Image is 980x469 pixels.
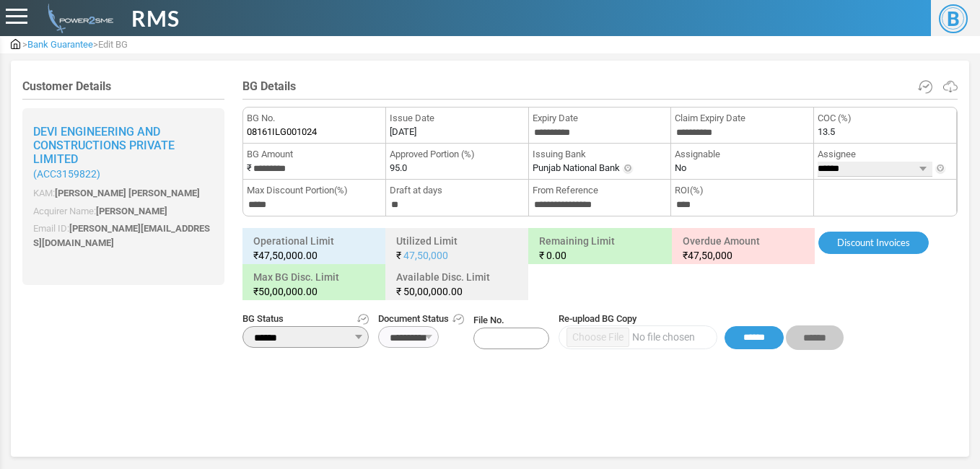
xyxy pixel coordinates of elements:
span: Expiry Date [533,111,668,126]
h6: Available Disc. Limit [389,268,525,301]
small: 47,50,000 [683,248,804,263]
span: Devi Engineering And Constructions Private Limited [33,125,175,166]
span: RMS [131,2,180,35]
small: ( ) [33,168,214,180]
span: Bank Guarantee [27,39,93,50]
span: Approved Portion (%) [390,147,525,162]
span: ROI(%) [675,183,810,198]
span: 0.00 [546,250,566,261]
label: No [675,161,686,175]
span: 50,00,000.00 [258,286,318,297]
h6: Utilized Limit [389,232,525,265]
span: Claim Expiry Date [675,111,810,126]
span: [PERSON_NAME] [96,206,167,216]
label: 95.0 [390,161,407,175]
span: BG Amount [247,147,382,162]
span: Issue Date [390,111,525,126]
span: ₹ [539,250,544,261]
p: Email ID: [33,222,214,250]
span: [PERSON_NAME][EMAIL_ADDRESS][DOMAIN_NAME] [33,223,210,248]
span: BG No. [247,111,382,126]
li: ₹ [243,144,386,180]
span: From Reference [533,183,668,198]
span: ₹ [396,286,401,297]
span: 47,50,000.00 [258,250,318,261]
span: BG Status [242,312,369,326]
a: Get Status History [357,312,369,326]
a: 47,50,000 [403,250,448,261]
span: Assignable [675,147,810,162]
span: [PERSON_NAME] [PERSON_NAME] [55,188,200,198]
span: B [939,4,968,33]
span: Document Status [378,312,464,326]
h4: BG Details [242,79,958,93]
img: admin [11,39,20,49]
span: Max Discount Portion(%) [247,183,382,198]
span: 08161ILG001024 [247,125,317,139]
a: Get Document History [452,312,464,326]
span: COC (%) [818,111,953,126]
small: ₹ [253,248,375,263]
span: ₹ [396,250,401,261]
label: Punjab National Bank [533,161,620,175]
img: Info [935,163,946,175]
span: File No. [473,313,549,349]
p: KAM: [33,186,214,201]
img: Info [622,163,634,175]
span: Re-upload BG Copy [559,312,844,326]
h6: Max BG Disc. Limit [246,268,382,301]
h6: Remaining Limit [532,232,668,265]
h6: Overdue Amount [675,232,811,265]
label: 13.5 [818,125,835,139]
span: Assignee [818,147,953,162]
span: ₹ [683,250,688,261]
span: ACC3159822 [37,168,97,180]
span: 50,00,000.00 [403,286,463,297]
span: Draft at days [390,183,525,198]
p: Acquirer Name: [33,204,214,219]
img: admin [42,4,113,33]
small: ₹ [253,284,375,299]
span: Edit BG [98,39,128,50]
label: [DATE] [390,125,416,139]
span: Issuing Bank [533,147,668,162]
a: Discount Invoices [818,232,929,255]
h4: Customer Details [22,79,224,93]
h6: Operational Limit [246,232,382,265]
